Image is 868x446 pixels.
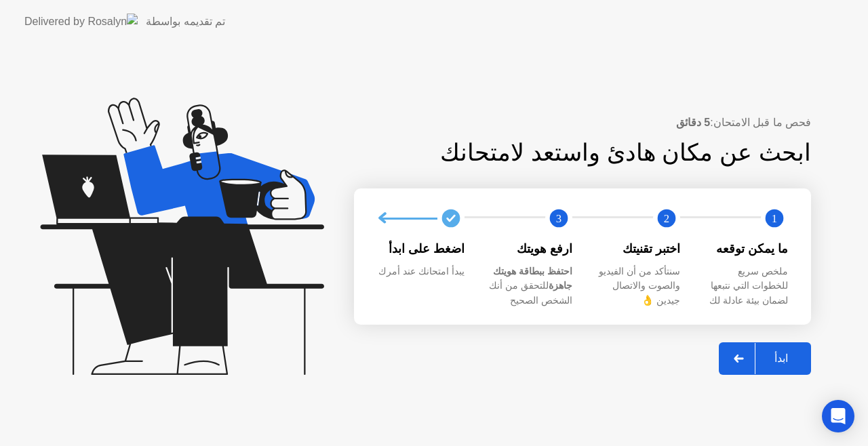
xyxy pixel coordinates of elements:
[594,240,680,258] div: اختبر تقنيتك
[378,264,465,279] div: يبدأ امتحانك عند أمرك
[354,115,811,131] div: فحص ما قبل الامتحان:
[486,264,572,308] div: للتحقق من أنك الشخص الصحيح
[146,14,225,30] div: تم تقديمه بواسطة
[594,264,680,308] div: سنتأكد من أن الفيديو والصوت والاتصال جيدين 👌
[493,266,572,291] b: احتفظ ببطاقة هويتك جاهزة
[772,212,777,225] text: 1
[822,400,854,432] div: Open Intercom Messenger
[24,14,138,29] img: Delivered by Rosalyn
[378,240,465,258] div: اضغط على ابدأ
[755,352,807,365] div: ابدأ
[486,240,572,258] div: ارفع هويتك
[719,342,811,375] button: ابدأ
[354,135,811,171] div: ابحث عن مكان هادئ واستعد لامتحانك
[702,240,788,258] div: ما يمكن توقعه
[664,212,669,225] text: 2
[556,212,561,225] text: 3
[676,117,710,128] b: 5 دقائق
[702,264,788,308] div: ملخص سريع للخطوات التي نتبعها لضمان بيئة عادلة لك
